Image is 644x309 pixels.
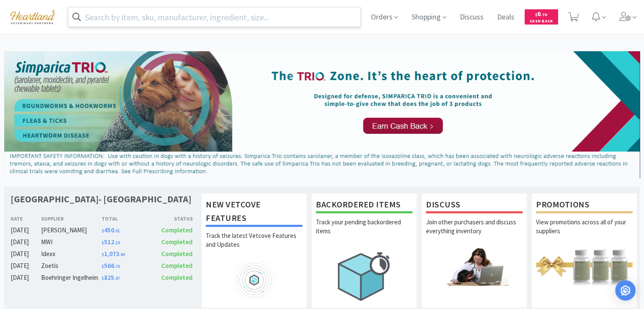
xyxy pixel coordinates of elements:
[316,247,412,305] img: hero_backorders.png
[41,261,102,271] div: Zoetis
[206,198,302,227] h1: New Vetcove Features
[114,264,120,269] span: . 70
[41,215,102,223] div: Supplier
[541,12,547,17] span: . 70
[11,249,41,259] div: [DATE]
[11,273,41,283] div: [DATE]
[11,193,191,205] h1: [GEOGRAPHIC_DATA]- [GEOGRAPHIC_DATA]
[206,261,302,299] img: hero_feature_roadmap.png
[11,261,41,271] div: [DATE]
[456,14,487,21] a: Discuss
[11,215,41,223] div: Date
[102,276,104,281] span: $
[11,273,193,283] a: [DATE]Boehringer Ingelheim$825.97Completed
[102,226,120,234] span: 450
[114,276,120,281] span: . 97
[535,10,547,18] span: 6
[536,247,633,286] img: hero_promotions.png
[316,198,412,213] h1: Backordered Items
[426,247,522,286] img: hero_discuss.png
[11,225,193,235] a: [DATE][PERSON_NAME]$450.01Completed
[147,215,193,223] div: Status
[114,240,120,246] span: . 10
[41,273,102,283] div: Boehringer Ingelheim
[316,218,412,247] p: Track your pending backordered items
[206,231,302,261] p: Track the latest Vetcove Features and Updates
[535,12,537,17] span: $
[201,193,307,308] a: New Vetcove FeaturesTrack the latest Vetcove Features and Updates
[426,198,522,213] h1: Discuss
[11,237,193,247] a: [DATE]MWI$512.10Completed
[11,225,41,235] div: [DATE]
[161,238,193,246] span: Completed
[119,252,125,257] span: . 80
[41,249,102,259] div: Idexx
[114,228,120,234] span: . 01
[536,198,633,213] h1: Promotions
[102,262,120,270] span: 566
[531,193,637,308] a: PromotionsView promotions across all of your suppliers
[11,249,193,259] a: [DATE]Idexx$1,073.80Completed
[41,225,102,235] div: [PERSON_NAME]
[421,193,527,308] a: DiscussJoin other purchasers and discuss everything inventory
[615,280,636,301] div: Open Intercom Messenger
[161,226,193,234] span: Completed
[530,19,553,25] span: Cash Back
[11,237,41,247] div: [DATE]
[41,237,102,247] div: MWI
[161,250,193,258] span: Completed
[102,240,104,246] span: $
[494,14,518,21] a: Deals
[161,262,193,270] span: Completed
[68,7,360,27] input: Search by item, sku, manufacturer, ingredient, size...
[102,250,125,258] span: 1,073
[102,238,120,246] span: 512
[102,264,104,269] span: $
[311,193,417,308] a: Backordered ItemsTrack your pending backordered items
[536,218,633,247] p: View promotions across all of your suppliers
[102,273,120,281] span: 825
[426,218,522,247] p: Join other purchasers and discuss everything inventory
[11,261,193,271] a: [DATE]Zoetis$566.70Completed
[102,228,104,234] span: $
[102,215,147,223] div: Total
[102,252,104,257] span: $
[4,51,640,178] img: d2d77c193a314c21b65cb967bbf24cd3_44.png
[161,273,193,281] span: Completed
[525,6,558,28] a: $6.70Cash Back
[4,5,61,28] img: cad7bdf275c640399d9c6e0c56f98fd2_10.png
